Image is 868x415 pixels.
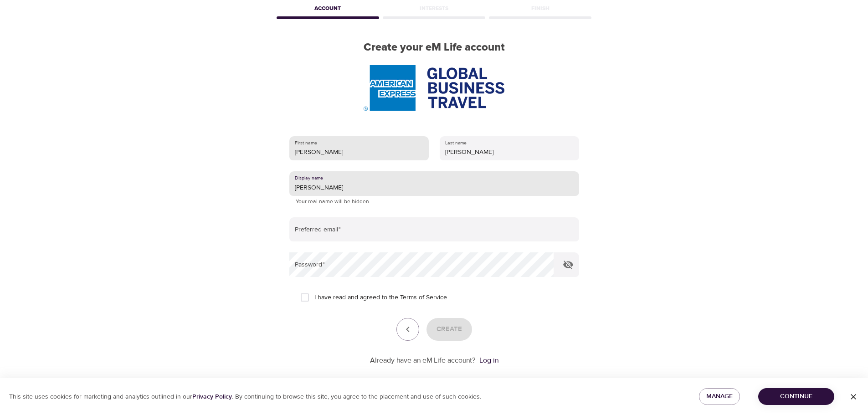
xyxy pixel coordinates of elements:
[765,391,827,402] span: Continue
[699,388,740,405] button: Manage
[192,393,232,401] a: Privacy Policy
[370,355,476,366] p: Already have an eM Life account?
[400,293,447,302] a: Terms of Service
[706,391,733,402] span: Manage
[758,388,834,405] button: Continue
[314,293,447,302] span: I have read and agreed to the
[364,65,504,111] img: AmEx%20GBT%20logo.png
[275,41,594,54] h2: Create your eM Life account
[296,197,573,206] p: Your real name will be hidden.
[479,356,498,365] a: Log in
